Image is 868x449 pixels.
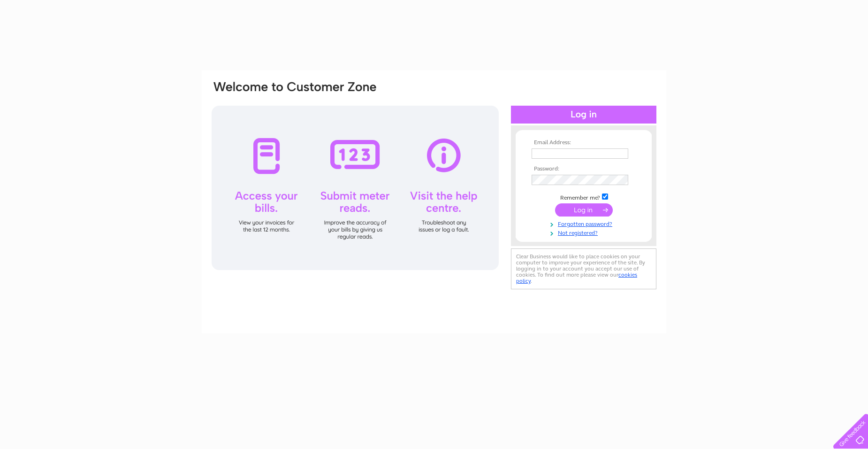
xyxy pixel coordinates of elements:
[529,166,638,172] th: Password:
[555,203,613,217] input: Submit
[532,219,638,228] a: Forgotten password?
[532,228,638,237] a: Not registered?
[516,271,637,284] a: cookies policy
[529,139,638,146] th: Email Address:
[511,248,656,289] div: Clear Business would like to place cookies on your computer to improve your experience of the sit...
[529,192,638,201] td: Remember me?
